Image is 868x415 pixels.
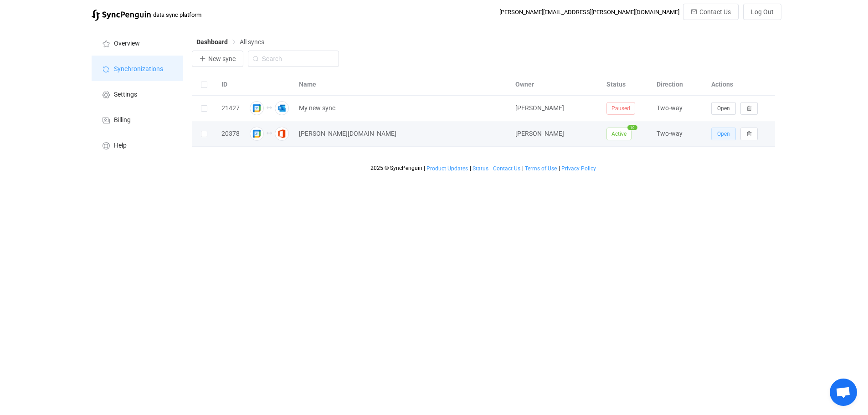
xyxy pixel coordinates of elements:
[493,165,521,172] a: Contact Us
[652,79,707,90] div: Direction
[559,165,560,171] span: |
[114,117,131,124] span: Billing
[92,10,151,21] img: syncpenguin.svg
[275,101,289,115] img: outlook.png
[92,30,183,56] a: Overview
[711,128,736,140] button: Open
[652,128,707,139] div: Two-way
[114,40,140,47] span: Overview
[217,128,244,139] div: 20378
[683,4,739,20] button: Contact Us
[606,128,632,140] span: Active
[240,38,264,46] span: All syncs
[717,105,730,112] span: Open
[561,165,596,172] a: Privacy Policy
[707,79,775,90] div: Actions
[92,56,183,81] a: Synchronizations
[217,103,244,113] div: 21427
[92,107,183,132] a: Billing
[370,165,422,171] span: 2025 © SyncPenguin
[275,127,289,141] img: microsoft365.png
[493,165,520,172] span: Contact Us
[561,165,596,172] span: Privacy Policy
[522,165,524,171] span: |
[248,51,339,67] input: Search
[511,79,602,90] div: Owner
[92,81,183,107] a: Settings
[606,102,635,115] span: Paused
[153,11,201,18] span: data sync platform
[208,55,236,62] span: New sync
[711,104,736,112] a: Open
[830,379,857,406] div: Open chat
[114,91,137,98] span: Settings
[426,165,468,172] a: Product Updates
[250,127,264,141] img: google.png
[717,131,730,137] span: Open
[151,8,153,21] span: |
[515,104,564,112] span: [PERSON_NAME]
[627,125,637,130] span: 10
[250,101,264,115] img: google.png
[602,79,652,90] div: Status
[299,128,396,139] span: [PERSON_NAME][DOMAIN_NAME]
[192,51,243,67] button: New sync
[470,165,471,171] span: |
[743,4,781,20] button: Log Out
[196,39,264,45] div: Breadcrumb
[424,165,425,171] span: |
[92,132,183,158] a: Help
[196,38,228,46] span: Dashboard
[472,165,489,172] a: Status
[499,9,679,15] div: [PERSON_NAME][EMAIL_ADDRESS][PERSON_NAME][DOMAIN_NAME]
[114,142,127,149] span: Help
[711,130,736,137] a: Open
[217,79,244,90] div: ID
[524,165,557,172] a: Terms of Use
[525,165,557,172] span: Terms of Use
[751,8,774,15] span: Log Out
[515,130,564,137] span: [PERSON_NAME]
[294,79,511,90] div: Name
[92,8,201,21] a: |data sync platform
[473,165,488,172] span: Status
[699,8,731,15] span: Contact Us
[652,103,707,113] div: Two-way
[114,66,163,73] span: Synchronizations
[490,165,492,171] span: |
[299,103,335,113] span: My new sync
[711,102,736,115] button: Open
